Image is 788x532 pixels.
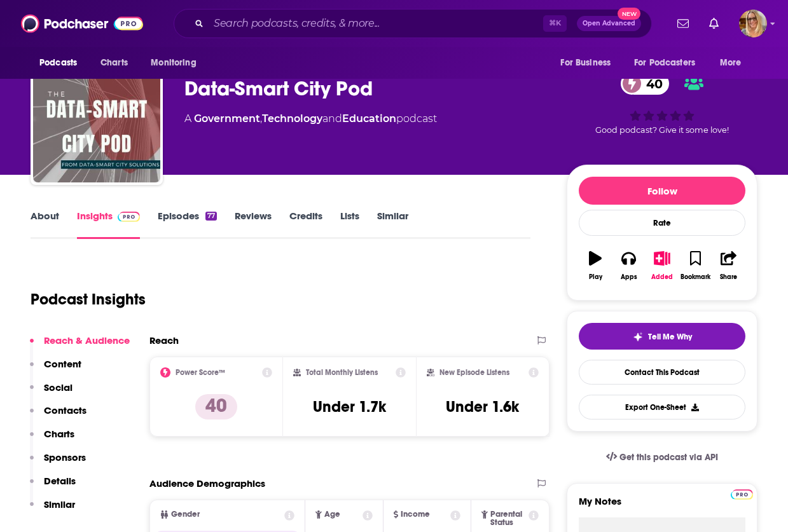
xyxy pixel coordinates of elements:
[235,210,272,239] a: Reviews
[401,510,430,519] span: Income
[30,451,86,475] button: Sponsors
[579,360,745,385] a: Contact This Podcast
[195,394,237,419] p: 40
[174,9,652,38] div: Search podcasts, credits, & more...
[634,54,695,72] span: For Podcasters
[579,323,745,350] button: tell me why sparkleTell Me Why
[31,210,59,239] a: About
[648,332,692,342] span: Tell Me Why
[626,51,714,75] button: open menu
[194,113,260,125] a: Government
[313,397,386,416] h3: Under 1.7k
[560,54,611,72] span: For Business
[306,368,378,377] h2: Total Monthly Listens
[149,334,179,346] h2: Reach
[44,451,86,463] p: Sponsors
[619,452,718,463] span: Get this podcast via API
[44,428,74,440] p: Charts
[324,510,340,519] span: Age
[151,54,196,72] span: Monitoring
[577,16,641,31] button: Open AdvancedNew
[720,273,737,281] div: Share
[633,332,643,342] img: tell me why sparkle
[44,358,81,370] p: Content
[171,510,200,519] span: Gender
[30,381,73,405] button: Social
[149,477,265,489] h2: Audience Demographics
[44,334,130,346] p: Reach & Audience
[100,54,128,72] span: Charts
[44,404,86,416] p: Contacts
[44,381,73,393] p: Social
[551,51,626,75] button: open menu
[595,125,729,135] span: Good podcast? Give it some love!
[30,334,130,358] button: Reach & Audience
[44,475,76,487] p: Details
[446,397,519,416] h3: Under 1.6k
[31,51,93,75] button: open menu
[621,72,669,95] a: 40
[262,113,322,125] a: Technology
[377,210,408,239] a: Similar
[439,368,509,377] h2: New Episode Listens
[118,212,140,222] img: Podchaser Pro
[646,243,679,289] button: Added
[260,113,262,125] span: ,
[711,51,757,75] button: open menu
[205,212,217,221] div: 77
[176,368,225,377] h2: Power Score™
[92,51,135,75] a: Charts
[44,498,75,510] p: Similar
[731,488,753,500] a: Pro website
[579,395,745,419] button: Export One-Sheet
[158,210,217,239] a: Episodes77
[618,8,640,20] span: New
[621,273,637,281] div: Apps
[289,210,322,239] a: Credits
[731,489,753,500] img: Podchaser Pro
[30,428,74,451] button: Charts
[596,442,728,473] a: Get this podcast via API
[633,72,669,95] span: 40
[30,498,75,522] button: Similar
[704,13,724,34] a: Show notifications dropdown
[583,20,635,27] span: Open Advanced
[579,495,745,517] label: My Notes
[30,358,81,381] button: Content
[712,243,745,289] button: Share
[720,54,742,72] span: More
[543,15,567,32] span: ⌘ K
[30,404,86,428] button: Contacts
[579,210,745,236] div: Rate
[490,510,527,527] span: Parental Status
[322,113,342,125] span: and
[567,64,757,143] div: 40Good podcast? Give it some love!
[739,10,767,38] span: Logged in as StacHart
[77,210,140,239] a: InsightsPodchaser Pro
[739,10,767,38] button: Show profile menu
[651,273,673,281] div: Added
[184,111,437,126] div: A podcast
[739,10,767,38] img: User Profile
[142,51,212,75] button: open menu
[589,273,602,281] div: Play
[579,243,612,289] button: Play
[612,243,645,289] button: Apps
[30,475,76,498] button: Details
[342,113,396,125] a: Education
[39,54,77,72] span: Podcasts
[31,290,146,309] h1: Podcast Insights
[33,55,160,182] img: Data-Smart City Pod
[209,13,543,34] input: Search podcasts, credits, & more...
[340,210,359,239] a: Lists
[679,243,712,289] button: Bookmark
[579,177,745,205] button: Follow
[672,13,694,34] a: Show notifications dropdown
[21,11,143,36] img: Podchaser - Follow, Share and Rate Podcasts
[681,273,710,281] div: Bookmark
